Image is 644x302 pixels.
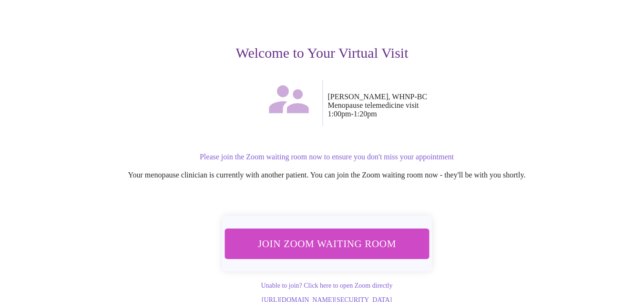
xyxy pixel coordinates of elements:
a: Unable to join? Click here to open Zoom directly [261,282,392,289]
p: [PERSON_NAME], WHNP-BC Menopause telemedicine visit 1:00pm - 1:20pm [328,93,616,118]
h3: Welcome to Your Virtual Visit [29,45,616,61]
button: Join Zoom Waiting Room [225,229,429,259]
p: Your menopause clinician is currently with another patient. You can join the Zoom waiting room no... [38,171,616,179]
span: Join Zoom Waiting Room [237,235,416,252]
p: Please join the Zoom waiting room now to ensure you don't miss your appointment [38,153,616,161]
